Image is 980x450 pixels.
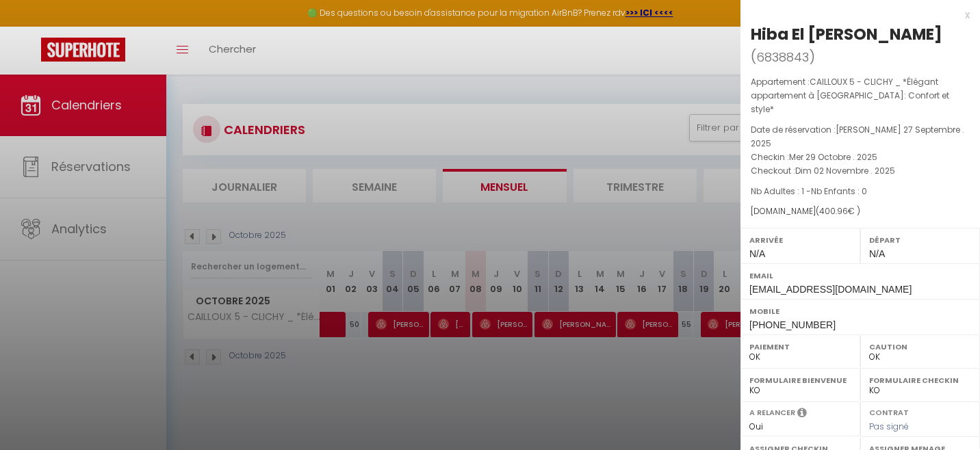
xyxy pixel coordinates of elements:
[751,150,970,164] p: Checkin :
[751,205,970,218] div: [DOMAIN_NAME]
[751,185,867,197] span: Nb Adultes : 1 -
[751,164,970,178] p: Checkout :
[811,185,867,197] span: Nb Enfants : 0
[789,151,877,163] span: Mer 29 Octobre . 2025
[751,76,949,115] span: CAILLOUX 5 - CLICHY _ *Élégant appartement à [GEOGRAPHIC_DATA]: Confort et style*
[751,75,970,116] p: Appartement :
[749,269,971,282] label: Email
[751,23,942,45] div: Hiba El [PERSON_NAME]
[749,304,971,318] label: Mobile
[869,407,909,416] label: Contrat
[749,407,795,419] label: A relancer
[756,49,809,66] span: 6838843
[751,123,970,150] p: Date de réservation :
[869,233,971,247] label: Départ
[749,373,851,387] label: Formulaire Bienvenue
[751,124,964,149] span: [PERSON_NAME] 27 Septembre . 2025
[749,233,851,247] label: Arrivée
[795,165,895,176] span: Dim 02 Novembre . 2025
[749,248,765,259] span: N/A
[749,340,851,354] label: Paiement
[869,248,885,259] span: N/A
[869,340,971,354] label: Caution
[740,7,970,23] div: x
[819,205,848,217] span: 400.96
[749,284,912,295] span: [EMAIL_ADDRESS][DOMAIN_NAME]
[869,373,971,387] label: Formulaire Checkin
[816,205,860,217] span: ( € )
[797,407,807,422] i: Sélectionner OUI si vous souhaiter envoyer les séquences de messages post-checkout
[751,47,815,66] span: ( )
[749,319,836,330] span: [PHONE_NUMBER]
[869,421,909,432] span: Pas signé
